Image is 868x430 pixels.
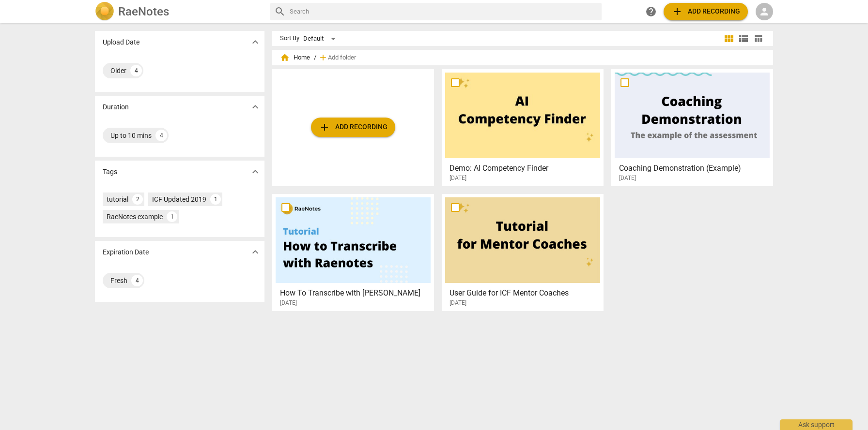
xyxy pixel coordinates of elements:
[445,73,600,182] a: Demo: AI Competency Finder[DATE]
[249,246,261,258] span: expand_more
[280,35,299,42] div: Sort By
[103,167,117,177] p: Tags
[642,3,660,20] a: Help
[274,6,286,17] span: search
[754,34,763,43] span: table_chart
[280,287,432,299] h3: How To Transcribe with RaeNotes
[449,163,601,174] h3: Demo: AI Competency Finder
[619,174,636,182] span: [DATE]
[280,53,290,62] span: home
[107,194,128,204] div: tutorial
[328,54,356,61] span: Add folder
[155,130,167,141] div: 4
[449,299,466,307] span: [DATE]
[248,245,263,259] button: Show more
[738,33,749,44] span: view_list
[759,6,770,17] span: person
[131,275,143,286] div: 4
[110,131,152,140] div: Up to 10 mins
[319,121,387,133] span: Add recording
[664,3,748,20] button: Upload
[132,194,143,205] div: 2
[671,6,740,17] span: Add recording
[103,247,149,257] p: Expiration Date
[319,121,330,133] span: add
[318,53,328,62] span: add
[248,100,263,114] button: Show more
[103,37,139,47] p: Upload Date
[449,174,466,182] span: [DATE]
[303,31,339,46] div: Default
[722,31,736,46] button: Tile view
[751,31,765,46] button: Table view
[210,194,221,205] div: 1
[110,66,126,75] div: Older
[615,73,770,182] a: Coaching Demonstration (Example)[DATE]
[671,6,683,17] span: add
[107,212,163,222] div: RaeNotes example
[249,166,261,178] span: expand_more
[619,163,771,174] h3: Coaching Demonstration (Example)
[723,33,735,44] span: view_module
[248,35,263,49] button: Show more
[311,118,395,137] button: Upload
[95,2,114,21] img: Logo
[118,5,169,18] h2: RaeNotes
[314,54,316,61] span: /
[130,65,142,76] div: 4
[152,194,206,204] div: ICF Updated 2019
[248,164,263,179] button: Show more
[276,197,431,307] a: How To Transcribe with [PERSON_NAME][DATE]
[736,31,751,46] button: List view
[280,299,297,307] span: [DATE]
[445,197,600,307] a: User Guide for ICF Mentor Coaches[DATE]
[167,211,177,222] div: 1
[249,101,261,113] span: expand_more
[110,276,127,285] div: Fresh
[645,6,657,17] span: help
[103,102,129,112] p: Duration
[780,419,852,430] div: Ask support
[449,287,601,299] h3: User Guide for ICF Mentor Coaches
[95,2,263,21] a: LogoRaeNotes
[290,4,598,19] input: Search
[249,36,261,48] span: expand_more
[280,53,310,62] span: Home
